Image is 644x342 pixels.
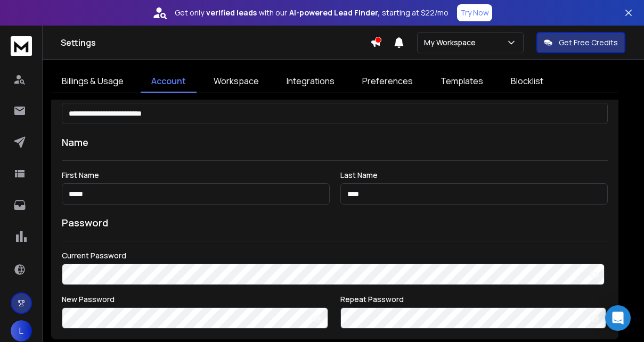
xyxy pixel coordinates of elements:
p: Get Free Credits [559,37,618,48]
button: L [11,320,32,341]
button: Try Now [457,4,492,21]
a: Billings & Usage [51,70,134,93]
label: Current Password [62,252,608,259]
h1: Name [62,135,608,150]
a: Preferences [352,70,423,93]
strong: verified leads [206,7,257,18]
label: First Name [62,172,330,179]
p: Try Now [460,7,489,18]
p: Get only with our starting at $22/mo [175,7,449,18]
button: Get Free Credits [536,32,625,53]
label: Last Name [340,172,608,179]
h1: Settings [61,36,370,49]
a: Workspace [203,70,270,93]
p: My Workspace [424,37,480,48]
img: logo [11,36,32,56]
div: Open Intercom Messenger [605,305,631,331]
h1: Password [62,215,108,230]
a: Integrations [276,70,345,93]
a: Account [141,70,197,93]
label: Repeat Password [340,296,608,303]
label: New Password [62,296,330,303]
a: Templates [430,70,494,93]
a: Blocklist [500,70,554,93]
strong: AI-powered Lead Finder, [289,7,380,18]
